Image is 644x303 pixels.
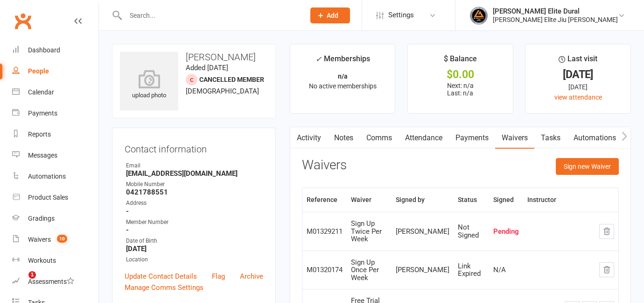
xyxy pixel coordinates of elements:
[126,245,263,253] strong: [DATE]
[126,255,263,264] div: Location
[199,76,264,83] span: Cancelled member
[396,228,449,236] div: [PERSON_NAME]
[416,82,504,97] p: Next: n/a Last: n/a
[567,127,623,149] a: Automations
[493,7,618,15] div: [PERSON_NAME] Elite Dural
[338,72,348,80] strong: n/a
[12,61,98,82] a: People
[126,199,263,208] div: Address
[351,220,387,243] div: Sign Up Twice Per Week
[534,82,622,92] div: [DATE]
[392,188,454,212] th: Signed by
[57,235,67,243] span: 10
[554,94,602,101] a: view attendance
[9,271,32,294] iframe: Intercom live chat
[458,224,485,239] div: Not Signed
[240,271,263,282] a: Archive
[126,207,263,216] strong: -
[126,218,263,227] div: Member Number
[290,127,328,149] a: Activity
[28,67,49,75] div: People
[125,271,197,282] a: Update Contact Details
[534,70,622,79] div: [DATE]
[327,12,338,19] span: Add
[126,188,263,196] strong: 0421788551
[126,237,263,245] div: Date of Birth
[12,187,98,208] a: Product Sales
[120,70,178,101] div: upload photo
[28,271,36,279] span: 1
[495,127,534,149] a: Waivers
[12,145,98,166] a: Messages
[534,127,567,149] a: Tasks
[28,194,68,201] div: Product Sales
[123,9,298,22] input: Search...
[556,158,619,175] button: Sign new Waiver
[28,151,57,159] div: Messages
[28,130,51,138] div: Reports
[307,228,343,236] div: M01329211
[493,15,618,24] div: [PERSON_NAME] Elite Jiu [PERSON_NAME]
[309,82,377,90] span: No active memberships
[302,188,347,212] th: Reference
[458,262,485,278] div: Link Expired
[28,236,51,243] div: Waivers
[489,188,523,212] th: Signed
[28,173,66,180] div: Automations
[186,64,228,72] time: Added [DATE]
[469,6,488,25] img: thumb_image1702864552.png
[212,271,225,282] a: Flag
[388,5,414,26] span: Settings
[454,188,489,212] th: Status
[28,109,57,117] div: Payments
[347,188,392,212] th: Waiver
[310,7,350,23] button: Add
[126,161,263,170] div: Email
[307,266,343,274] div: M01320174
[125,282,203,293] a: Manage Comms Settings
[396,266,449,274] div: [PERSON_NAME]
[28,215,55,222] div: Gradings
[12,250,98,271] a: Workouts
[186,87,259,95] span: [DEMOGRAPHIC_DATA]
[449,127,495,149] a: Payments
[444,53,477,70] div: $ Balance
[28,46,60,54] div: Dashboard
[315,53,370,70] div: Memberships
[125,140,263,154] h3: Contact information
[523,188,560,212] th: Instructor
[126,169,263,178] strong: [EMAIL_ADDRESS][DOMAIN_NAME]
[416,70,504,79] div: $0.00
[120,52,268,62] h3: [PERSON_NAME]
[28,257,56,264] div: Workouts
[12,103,98,124] a: Payments
[12,40,98,61] a: Dashboard
[399,127,449,149] a: Attendance
[126,180,263,189] div: Mobile Number
[11,9,35,33] a: Clubworx
[12,82,98,103] a: Calendar
[12,166,98,187] a: Automations
[315,55,322,64] i: ✓
[28,88,54,96] div: Calendar
[12,208,98,229] a: Gradings
[328,127,360,149] a: Notes
[28,278,74,285] div: Assessments
[351,259,387,282] div: Sign Up Once Per Week
[559,53,597,70] div: Last visit
[493,228,519,236] div: Pending
[493,266,519,274] div: N/A
[12,124,98,145] a: Reports
[12,229,98,250] a: Waivers 10
[126,226,263,234] strong: -
[12,271,98,292] a: Assessments
[360,127,399,149] a: Comms
[302,158,347,173] h3: Waivers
